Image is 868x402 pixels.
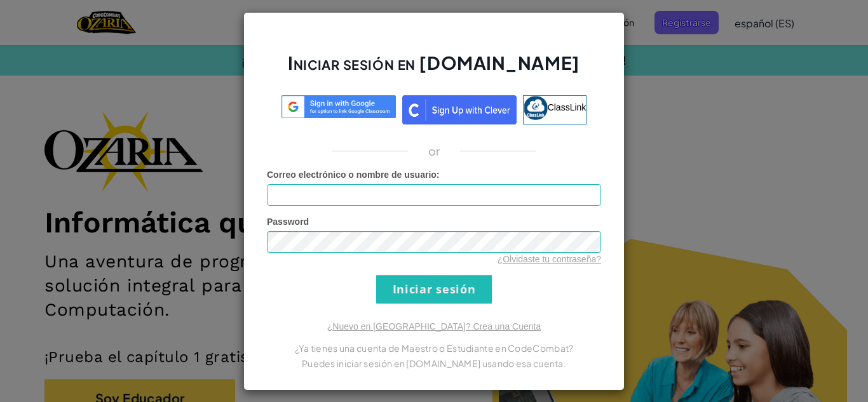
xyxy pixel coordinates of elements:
[428,144,440,159] p: or
[267,340,601,356] p: ¿Ya tienes una cuenta de Maestro o Estudiante en CodeCombat?
[402,95,517,124] img: clever_sso_button@2x.png
[267,217,309,227] span: Password
[524,96,548,120] img: classlink-logo-small.png
[327,321,541,332] a: ¿Nuevo en [GEOGRAPHIC_DATA]? Crea una Cuenta
[267,170,437,180] span: Correo electrónico o nombre de usuario
[498,254,601,264] a: ¿Olvidaste tu contraseña?
[376,275,492,304] input: Iniciar sesión
[267,51,601,88] h2: Iniciar sesión en [DOMAIN_NAME]
[281,95,396,119] img: log-in-google-sso.svg
[267,356,601,371] p: Puedes iniciar sesión en [DOMAIN_NAME] usando esa cuenta.
[267,168,440,181] label: :
[548,102,587,112] span: ClassLink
